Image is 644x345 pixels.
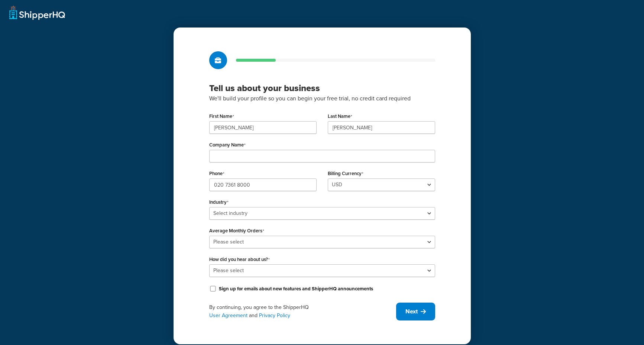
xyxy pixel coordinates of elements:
[209,142,246,148] label: Company Name
[328,113,352,119] label: Last Name
[209,303,396,320] div: By continuing, you agree to the ShipperHQ and
[209,257,270,262] label: How did you hear about us?
[219,286,373,292] label: Sign up for emails about new features and ShipperHQ announcements
[209,228,264,234] label: Average Monthly Orders
[259,312,290,319] a: Privacy Policy
[209,113,234,119] label: First Name
[209,312,247,319] a: User Agreement
[209,171,224,177] label: Phone
[209,83,435,94] h3: Tell us about your business
[396,303,435,320] button: Next
[209,94,435,103] p: We'll build your profile so you can begin your free trial, no credit card required
[328,171,363,177] label: Billing Currency
[405,307,418,316] span: Next
[209,199,229,205] label: Industry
